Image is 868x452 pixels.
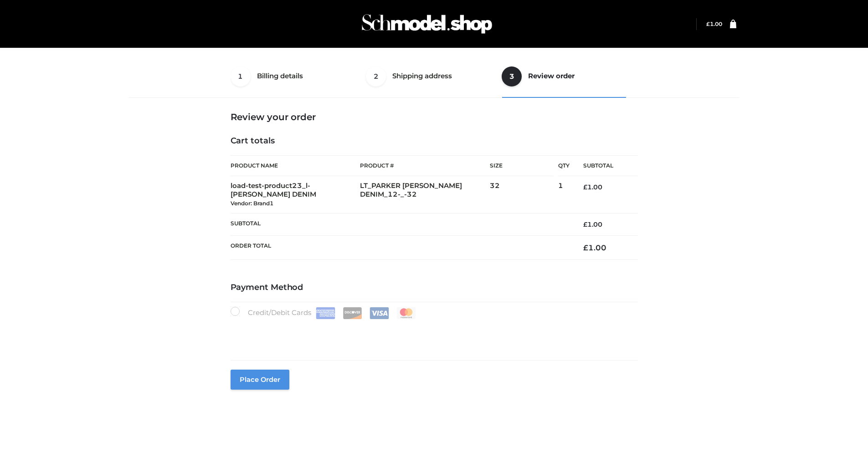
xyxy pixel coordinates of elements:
[343,307,362,319] img: Discover
[316,307,335,319] img: Amex
[370,307,389,319] img: Visa
[359,6,495,42] img: Schmodel Admin 964
[231,112,638,122] h3: Review your order
[229,317,636,350] iframe: Secure payment input frame
[558,155,570,176] th: Qty
[231,370,289,390] button: Place order
[583,220,602,229] bdi: 1.00
[231,155,360,176] th: Product Name
[231,213,570,235] th: Subtotal
[706,20,722,27] a: £1.00
[231,235,570,259] th: Order Total
[490,156,554,176] th: Size
[490,176,558,213] td: 32
[231,307,417,319] label: Credit/Debit Cards
[583,243,606,252] bdi: 1.00
[231,136,638,146] h4: Cart totals
[583,183,587,191] span: £
[231,283,638,293] h4: Payment Method
[706,20,710,27] span: £
[583,220,587,229] span: £
[583,183,602,191] bdi: 1.00
[231,200,273,207] small: Vendor: Brand1
[583,243,588,252] span: £
[706,20,722,27] bdi: 1.00
[231,176,360,213] td: load-test-product23_l-[PERSON_NAME] DENIM
[360,155,490,176] th: Product #
[558,176,570,213] td: 1
[570,156,638,176] th: Subtotal
[396,307,416,319] img: Mastercard
[360,176,490,213] td: LT_PARKER [PERSON_NAME] DENIM_12-_-32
